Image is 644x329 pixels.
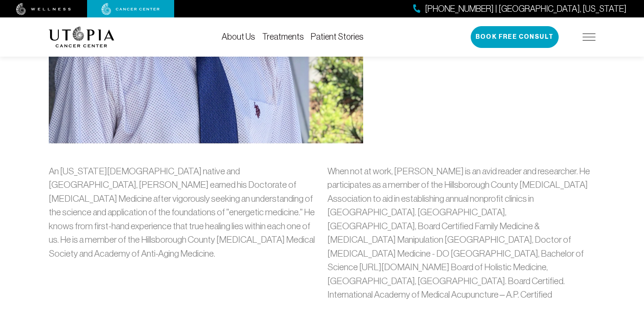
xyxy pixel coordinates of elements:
[49,164,317,261] p: An [US_STATE][DEMOGRAPHIC_DATA] native and [GEOGRAPHIC_DATA], [PERSON_NAME] earned his Doctorate ...
[425,3,627,15] span: [PHONE_NUMBER] | [GEOGRAPHIC_DATA], [US_STATE]
[311,32,364,41] a: Patient Stories
[222,32,255,41] a: About Us
[101,3,160,15] img: cancer center
[413,3,627,15] a: [PHONE_NUMBER] | [GEOGRAPHIC_DATA], [US_STATE]
[49,27,115,47] img: logo
[262,32,304,41] a: Treatments
[471,26,559,48] button: Book Free Consult
[327,164,596,302] p: When not at work, [PERSON_NAME] is an avid reader and researcher. He participates as a member of ...
[583,34,596,41] img: icon-hamburger
[16,3,71,15] img: wellness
